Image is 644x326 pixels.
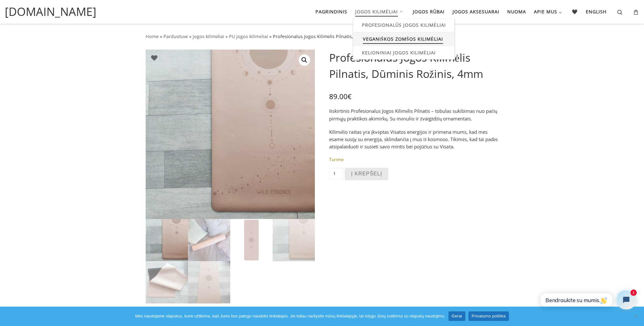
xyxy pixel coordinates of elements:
a: jogos kilimėliai [193,33,224,39]
img: profesionalus jogos kilimelis [146,261,188,303]
button: Į krepšelį [345,168,388,180]
a: Jogos kilimėliai [353,5,406,18]
span: Pagrindinis [315,5,347,17]
img: profesionalus jogos kilimelis [146,219,188,261]
span: » [269,33,271,39]
a: Kelioniniai jogos kilimėliai [356,46,452,59]
a: Parduotuvė [163,33,188,39]
span: Profesionalūs jogos kilimėliai [362,18,446,30]
a: View full-screen image gallery [299,54,310,66]
img: jogos kilimelis [188,219,230,261]
a: Profesionalūs jogos kilimėliai [356,18,452,32]
span: Jogos aksesuarai [453,5,499,17]
a: PU jogos kilimėliai [229,33,268,39]
p: Turime [329,156,499,163]
h1: Profesionalus Jogos Kilimėlis Pilnatis, Dūminis Rožinis, 4mm [329,50,499,82]
a: English [584,5,609,18]
a: Privatumo politika [468,311,509,321]
span: Kelioniniai jogos kilimėliai [362,46,436,58]
span: Nuoma [507,5,526,17]
span: Profesionalus Jogos Kilimėlis Pilnatis, Dūminis Rožinis, 4mm [273,33,402,39]
span: » [225,33,228,39]
a: 🖤 [570,5,580,18]
p: Išskirtinis Profesionalus Jogos Kilimėlis Pilnatis – tobulas sukibimas nuo pačių pirmųjų praktiko... [329,107,499,122]
a: Nuoma [505,5,528,18]
a: Pagrindinis [313,5,349,18]
a: Home [146,33,159,39]
img: profesionalus jogos kilimelis [273,219,315,261]
a: Jogos rūbai [411,5,447,18]
a: Veganiškos zomšos kilimėliai [357,32,453,46]
bdi: 89.00 [329,92,352,101]
span: English [586,5,607,17]
span: Veganiškos zomšos kilimėliai [363,32,443,44]
span: Jogos rūbai [413,5,445,17]
span: Apie mus [534,5,557,17]
span: Ne [633,313,639,319]
img: jogos kilimelis [230,219,273,261]
span: € [348,92,352,101]
span: Jogos kilimėliai [355,5,398,17]
span: Mes naudojame slapukus, kurie užtikrina, kad Jums bus patogu naudotis tinklalapiu. Jei toliau nar... [135,313,445,319]
span: » [160,33,162,39]
img: profesionalus jogos kilimelis [188,261,230,303]
a: [DOMAIN_NAME] [5,3,96,20]
p: Kilimėlio raštas yra įkvėptas Visatos energijos ir primena mums, kad mes esame susiję su energija... [329,128,499,151]
a: Gerai [448,311,465,321]
iframe: Tidio Chat [533,285,641,315]
span: 🖤 [572,5,578,17]
span: » [189,33,191,39]
a: Jogos aksesuarai [450,5,501,18]
input: Produkto kiekis [329,168,343,179]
